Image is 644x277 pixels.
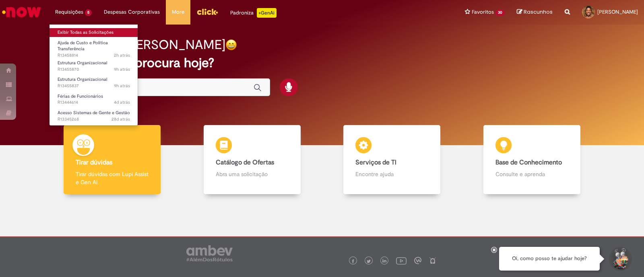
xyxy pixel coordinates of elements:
[50,109,138,123] a: Aberto R13345268 : Acesso Sistemas de Gente e Gestão
[114,52,130,58] time: 28/08/2025 15:45:21
[196,6,218,18] img: click_logo_yellow_360x200.png
[85,9,92,16] span: 5
[499,247,600,271] div: Oi, como posso te ajudar hoje?
[114,66,130,72] span: 9h atrás
[216,158,274,166] b: Catálogo de Ofertas
[351,259,355,263] img: logo_footer_facebook.png
[114,66,130,72] time: 28/08/2025 08:49:04
[114,83,130,89] span: 9h atrás
[524,8,553,16] span: Rascunhos
[58,60,107,66] span: Estrutura Organizacional
[114,99,130,105] span: 4d atrás
[50,75,138,90] a: Aberto R13455837 : Estrutura Organizacional
[216,170,289,178] p: Abra uma solicitação
[608,247,632,271] button: Iniciar Conversa de Suporte
[230,8,277,18] div: Padroniza
[111,116,130,122] time: 01/08/2025 11:48:17
[76,158,112,166] b: Tirar dúvidas
[462,125,602,195] a: Base de Conhecimento Consulte e aprenda
[367,259,371,263] img: logo_footer_twitter.png
[62,38,225,52] h2: Boa tarde, [PERSON_NAME]
[58,76,107,82] span: Estrutura Organizacional
[114,99,130,105] time: 25/08/2025 14:32:09
[62,56,582,70] h2: O que você procura hoje?
[172,8,184,16] span: More
[114,83,130,89] time: 28/08/2025 08:46:01
[114,52,130,58] span: 2h atrás
[58,93,103,99] span: Férias de Funcionários
[517,8,553,16] a: Rascunhos
[472,8,494,16] span: Favoritos
[396,255,407,266] img: logo_footer_youtube.png
[382,259,386,264] img: logo_footer_linkedin.png
[104,8,160,16] span: Despesas Corporativas
[55,8,83,16] span: Requisições
[355,158,396,166] b: Serviços de TI
[50,92,138,107] a: Aberto R13444614 : Férias de Funcionários
[49,24,138,126] ul: Requisições
[429,257,436,264] img: logo_footer_naosei.png
[58,40,108,52] span: Ajuda de Custo e Política Transferência
[495,158,562,166] b: Base de Conhecimento
[257,8,277,18] p: +GenAi
[50,59,138,74] a: Aberto R13455870 : Estrutura Organizacional
[1,4,42,20] img: ServiceNow
[111,116,130,122] span: 28d atrás
[495,170,568,178] p: Consulte e aprenda
[50,39,138,56] a: Aberto R13458814 : Ajuda de Custo e Política Transferência
[58,116,130,123] span: R13345268
[225,39,237,51] img: happy-face.png
[42,125,182,195] a: Tirar dúvidas Tirar dúvidas com Lupi Assist e Gen Ai
[58,83,130,89] span: R13455837
[186,245,233,261] img: logo_footer_ambev_rotulo_gray.png
[322,125,462,195] a: Serviços de TI Encontre ajuda
[182,125,322,195] a: Catálogo de Ofertas Abra uma solicitação
[58,52,130,59] span: R13458814
[58,66,130,73] span: R13455870
[50,28,138,37] a: Exibir Todas as Solicitações
[597,8,638,15] span: [PERSON_NAME]
[495,9,505,16] span: 30
[76,170,149,186] p: Tirar dúvidas com Lupi Assist e Gen Ai
[414,257,421,264] img: logo_footer_workplace.png
[58,99,130,106] span: R13444614
[355,170,428,178] p: Encontre ajuda
[58,110,130,116] span: Acesso Sistemas de Gente e Gestão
